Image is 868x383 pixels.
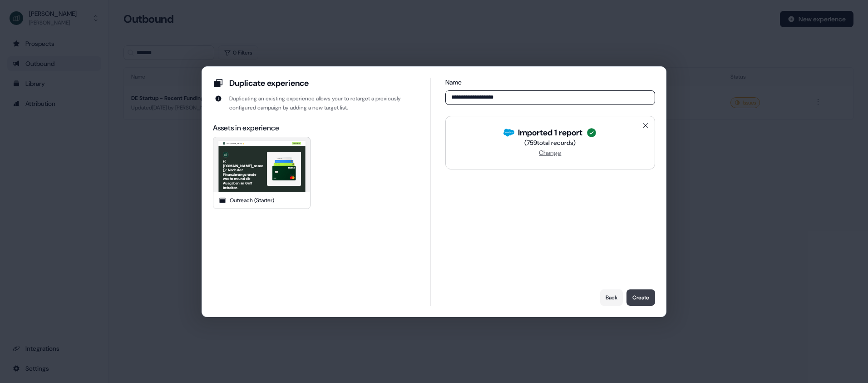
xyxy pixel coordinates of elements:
[230,196,274,205] div: Outreach (Starter)
[640,120,651,131] button: clear
[524,138,576,147] div: ( 759 total records)
[229,94,416,112] div: Duplicating an existing experience allows your to retarget a previously configured campaign by ad...
[539,149,561,157] span: Change
[539,147,561,158] button: Change
[600,289,623,306] button: Back
[554,127,582,138] b: 1 report
[213,123,416,133] div: Assets in experience
[626,289,655,306] button: Create
[229,78,309,89] div: Duplicate experience
[445,78,655,87] div: Name
[518,127,582,138] div: Imported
